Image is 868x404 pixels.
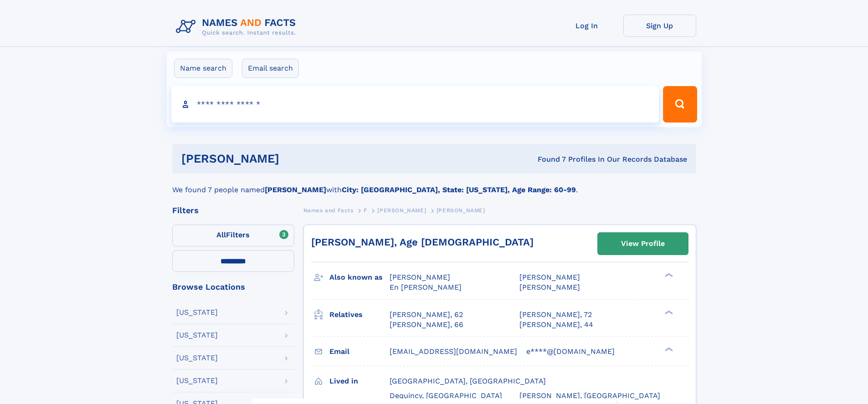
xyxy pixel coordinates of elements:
[176,332,218,339] div: [US_STATE]
[172,174,696,195] div: We found 7 people named with .
[663,346,673,352] div: ❯
[390,377,546,385] span: [GEOGRAPHIC_DATA], [GEOGRAPHIC_DATA]
[216,230,226,239] span: All
[242,59,299,78] label: Email search
[377,207,426,214] span: [PERSON_NAME]
[265,185,326,194] b: [PERSON_NAME]
[623,15,696,37] a: Sign Up
[663,309,673,315] div: ❯
[519,273,580,281] span: [PERSON_NAME]
[171,86,659,123] input: search input
[311,236,534,248] a: [PERSON_NAME], Age [DEMOGRAPHIC_DATA]
[329,307,390,322] h3: Relatives
[364,207,367,214] span: F
[329,373,390,389] h3: Lived in
[408,154,687,164] div: Found 7 Profiles In Our Records Database
[342,185,576,194] b: City: [GEOGRAPHIC_DATA], State: [US_STATE], Age Range: 60-99
[663,86,697,123] button: Search Button
[329,270,390,285] h3: Also known as
[303,205,354,216] a: Names and Facts
[176,377,218,384] div: [US_STATE]
[519,283,580,291] span: [PERSON_NAME]
[621,233,665,254] div: View Profile
[519,310,592,320] a: [PERSON_NAME], 72
[437,207,485,214] span: [PERSON_NAME]
[390,273,450,281] span: [PERSON_NAME]
[174,59,232,78] label: Name search
[519,320,593,330] a: [PERSON_NAME], 44
[176,354,218,362] div: [US_STATE]
[364,205,367,216] a: F
[377,205,426,216] a: [PERSON_NAME]
[172,206,294,215] div: Filters
[181,153,409,164] h1: [PERSON_NAME]
[390,310,463,320] a: [PERSON_NAME], 62
[329,344,390,359] h3: Email
[550,15,623,37] a: Log In
[390,283,462,291] span: En [PERSON_NAME]
[598,233,688,255] a: View Profile
[172,225,294,246] label: Filters
[390,347,517,356] span: [EMAIL_ADDRESS][DOMAIN_NAME]
[519,391,660,400] span: [PERSON_NAME], [GEOGRAPHIC_DATA]
[663,272,673,278] div: ❯
[390,320,463,330] a: [PERSON_NAME], 66
[176,309,218,316] div: [US_STATE]
[390,391,502,400] span: Dequincy, [GEOGRAPHIC_DATA]
[172,283,294,291] div: Browse Locations
[172,15,303,39] img: Logo Names and Facts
